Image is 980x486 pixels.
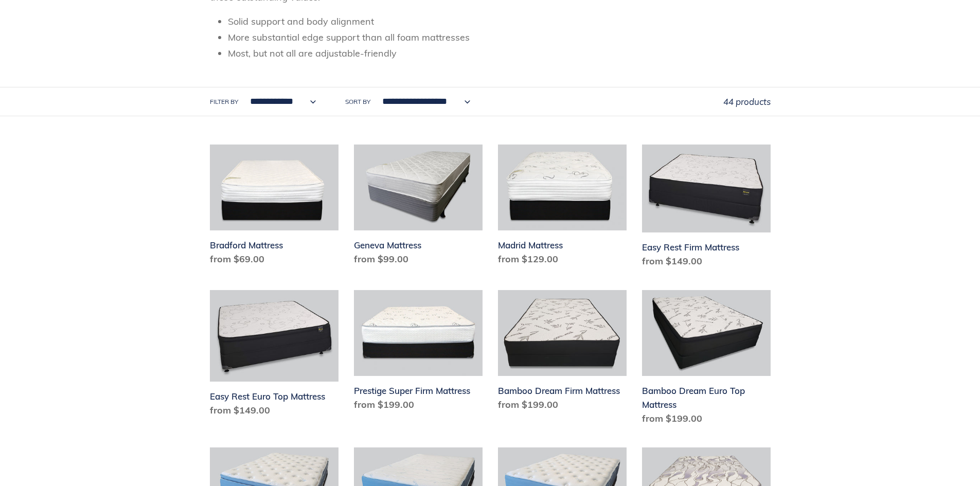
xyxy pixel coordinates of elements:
[345,97,370,106] label: Sort by
[498,290,627,416] a: Bamboo Dream Firm Mattress
[642,145,771,272] a: Easy Rest Firm Mattress
[228,14,771,28] li: Solid support and body alignment
[723,96,771,107] span: 44 products
[210,290,338,421] a: Easy Rest Euro Top Mattress
[228,30,771,44] li: More substantial edge support than all foam mattresses
[498,145,627,270] a: Madrid Mattress
[354,290,483,416] a: Prestige Super Firm Mattress
[228,46,771,60] li: Most, but not all are adjustable-friendly
[354,145,483,270] a: Geneva Mattress
[210,97,238,106] label: Filter by
[642,290,771,429] a: Bamboo Dream Euro Top Mattress
[210,145,338,270] a: Bradford Mattress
